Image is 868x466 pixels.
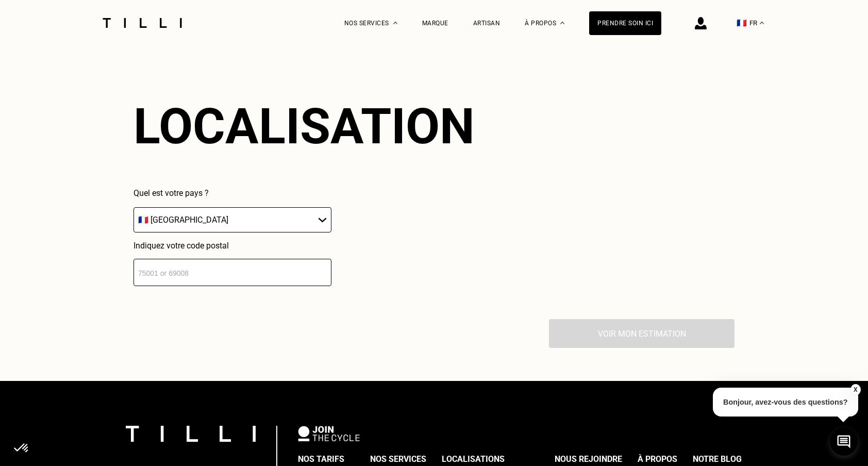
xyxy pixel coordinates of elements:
[393,22,397,24] img: Menu déroulant
[298,426,360,441] img: logo Join The Cycle
[560,22,564,24] img: Menu déroulant à propos
[133,97,475,155] div: Localisation
[133,188,331,198] p: Quel est votre pays ?
[422,20,448,27] a: Marque
[713,388,858,417] p: Bonjour, avez-vous des questions?
[695,17,707,29] img: icône connexion
[850,384,860,395] button: X
[737,18,747,28] span: 🇫🇷
[99,18,186,28] img: Logo du service de couturière Tilli
[589,11,661,35] a: Prendre soin ici
[133,241,331,251] p: Indiquez votre code postal
[126,426,256,442] img: logo Tilli
[473,20,500,27] a: Artisan
[760,22,764,24] img: menu déroulant
[133,259,331,286] input: 75001 or 69008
